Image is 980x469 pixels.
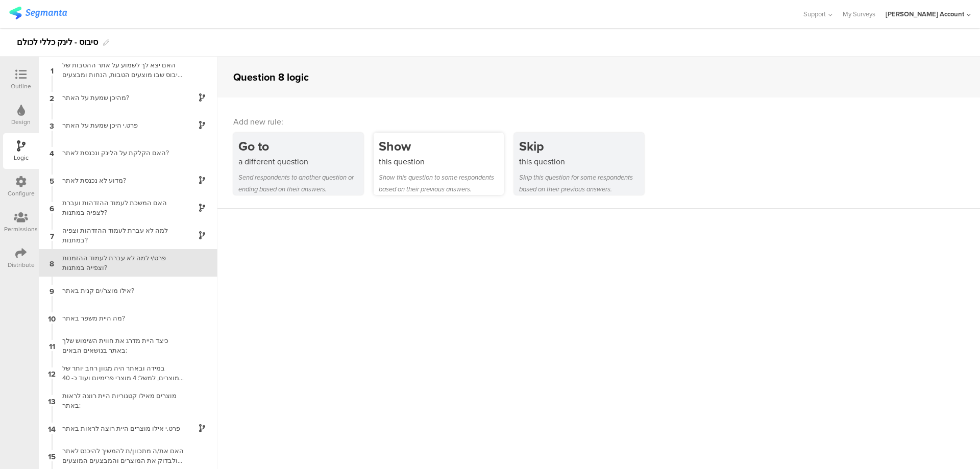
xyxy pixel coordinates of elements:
[379,171,504,195] div: Show this question to some respondents based on their previous answers.
[56,253,184,273] div: פרט/י למה לא עברת לעמוד ההזמנות וצפייה במתנות?
[56,391,184,410] div: מוצרים מאילו קטגוריות היית רוצה לראות באתר:
[56,148,184,158] div: האם הקלקת על הלינק ונכנסת לאתר?
[238,171,363,195] div: Send respondents to another question or ending based on their answers.
[56,313,184,323] div: מה היית משפר באתר?
[519,171,644,195] div: Skip this question for some respondents based on their previous answers.
[56,93,184,103] div: מהיכן שמעת על האתר?
[48,312,56,324] span: 10
[56,336,184,355] div: כיצד היית מדרג את חווית השימוש שלך באתר בנושאים הבאים:
[56,446,184,465] div: האם את/ה מתכוון/ת להמשיך להיכנס לאתר ולבדוק את המוצרים והמבצעים המוצעים בו?
[238,137,363,156] div: Go to
[56,286,184,295] div: אילו מוצר/ים קנית באתר?
[238,156,363,167] div: a different question
[8,260,35,269] div: Distribute
[8,189,35,198] div: Configure
[50,285,54,296] span: 9
[56,60,184,80] div: האם יצא לך לשמוע על אתר ההטבות של סיבוס שבו מוצעים הטבות, הנחות ומבצעים ללקוחות סיבוס?
[50,175,54,186] span: 5
[519,156,644,167] div: this question
[56,226,184,245] div: למה לא עברת לעמוד ההזדהות וצפיה במתנות?
[14,153,29,162] div: Logic
[56,424,184,433] div: פרט.י אילו מוצרים היית רוצה לראות באתר
[56,176,184,185] div: מדוע לא נכנסת לאתר?
[4,225,38,234] div: Permissions
[51,64,54,76] span: 1
[48,423,56,434] span: 14
[56,120,184,130] div: פרט.י היכן שמעת על האתר
[11,82,31,91] div: Outline
[233,69,309,85] div: Question 8 logic
[48,450,56,461] span: 15
[48,367,56,379] span: 12
[50,147,54,158] span: 4
[50,119,54,131] span: 3
[56,198,184,217] div: האם המשכת לעמוד ההזדהות ועברת לצפיה במתנות?
[17,34,98,51] div: סיבוס - לינק כללי לכולם
[379,156,504,167] div: this question
[233,116,965,128] div: Add new rule:
[56,363,184,383] div: במידה ובאתר היה מגוון רחב יותר של מוצרים, למשל: 4 מוצרי פרימיום ועוד כ- 40 מוצרים יומיומיום, האם ...
[50,202,54,213] span: 6
[49,340,55,351] span: 11
[9,7,67,19] img: segmanta logo
[48,395,56,406] span: 13
[50,257,54,268] span: 8
[50,92,54,103] span: 2
[379,137,504,156] div: Show
[11,117,31,127] div: Design
[50,230,54,241] span: 7
[886,9,964,19] div: [PERSON_NAME] Account
[803,9,826,19] span: Support
[519,137,644,156] div: Skip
